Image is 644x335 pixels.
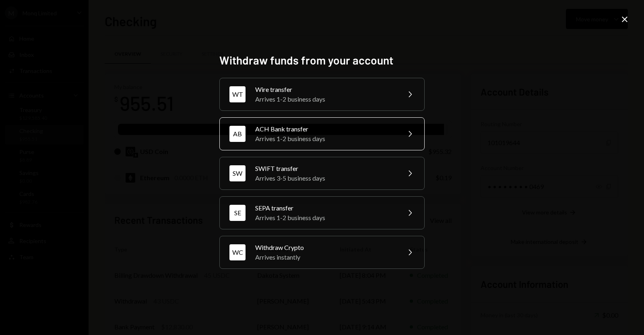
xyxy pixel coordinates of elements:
[219,157,425,190] button: SWSWIFT transferArrives 3-5 business days
[219,117,425,150] button: ABACH Bank transferArrives 1-2 business days
[255,134,395,144] div: Arrives 1-2 business days
[229,86,246,102] div: WT
[219,196,425,229] button: SESEPA transferArrives 1-2 business days
[229,165,246,181] div: SW
[255,94,395,104] div: Arrives 1-2 business days
[219,236,425,269] button: WCWithdraw CryptoArrives instantly
[229,244,246,260] div: WC
[255,124,395,134] div: ACH Bank transfer
[255,85,395,94] div: Wire transfer
[255,252,395,262] div: Arrives instantly
[255,164,395,173] div: SWIFT transfer
[229,205,246,221] div: SE
[219,52,425,68] h2: Withdraw funds from your account
[229,126,246,142] div: AB
[255,213,395,223] div: Arrives 1-2 business days
[255,243,395,252] div: Withdraw Crypto
[255,203,395,213] div: SEPA transfer
[255,173,395,183] div: Arrives 3-5 business days
[219,78,425,111] button: WTWire transferArrives 1-2 business days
